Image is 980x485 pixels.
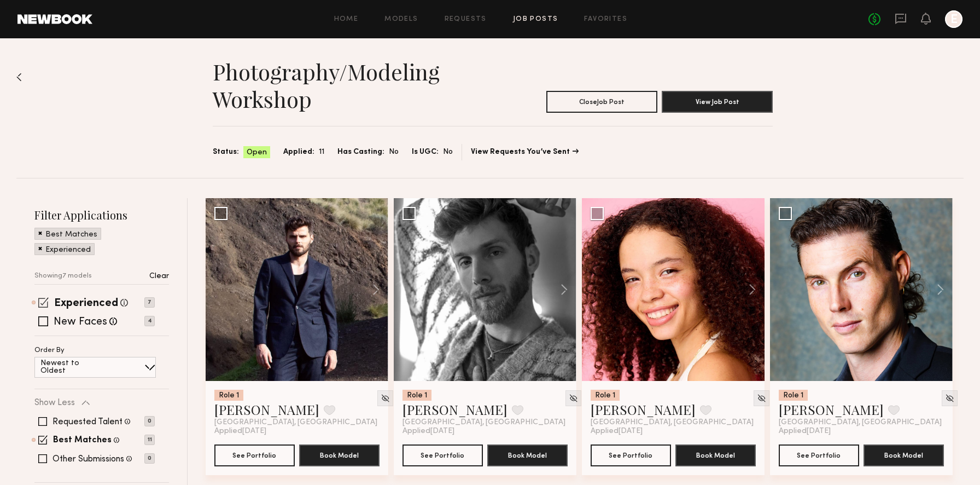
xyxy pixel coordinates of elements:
[213,58,493,113] h1: Photography/Modeling Workshop
[487,444,568,466] button: Book Model
[675,450,756,459] a: Book Model
[779,444,859,466] button: See Portfolio
[402,390,431,401] div: Role 1
[16,73,22,82] img: Back to previous page
[34,273,92,280] p: Showing 7 models
[214,418,377,427] span: [GEOGRAPHIC_DATA], [GEOGRAPHIC_DATA]
[319,146,324,158] span: 11
[389,146,399,158] span: No
[144,297,155,308] p: 7
[402,401,507,418] a: [PERSON_NAME]
[381,394,390,403] img: Unhide Model
[54,298,118,309] label: Experienced
[144,453,155,464] p: 0
[662,91,773,113] button: View Job Post
[40,360,106,375] p: Newest to Oldest
[402,418,565,427] span: [GEOGRAPHIC_DATA], [GEOGRAPHIC_DATA]
[487,450,568,459] a: Book Model
[945,10,962,28] a: E
[53,436,112,445] label: Best Matches
[591,427,756,436] div: Applied [DATE]
[471,148,579,156] a: View Requests You’ve Sent
[779,427,944,436] div: Applied [DATE]
[675,444,756,466] button: Book Model
[144,316,155,326] p: 4
[584,16,627,23] a: Favorites
[445,16,487,23] a: Requests
[45,246,91,254] p: Experienced
[334,16,359,23] a: Home
[54,317,107,328] label: New Faces
[591,418,754,427] span: [GEOGRAPHIC_DATA], [GEOGRAPHIC_DATA]
[144,435,155,445] p: 11
[149,273,169,280] p: Clear
[214,390,243,401] div: Role 1
[779,418,942,427] span: [GEOGRAPHIC_DATA], [GEOGRAPHIC_DATA]
[144,416,155,426] p: 0
[337,146,384,158] span: Has Casting:
[214,427,380,436] div: Applied [DATE]
[384,16,418,23] a: Models
[213,146,239,158] span: Status:
[247,147,267,158] span: Open
[402,427,568,436] div: Applied [DATE]
[45,231,97,239] p: Best Matches
[402,444,483,466] button: See Portfolio
[34,399,75,407] p: Show Less
[412,146,439,158] span: Is UGC:
[52,455,124,464] label: Other Submissions
[299,450,380,459] a: Book Model
[283,146,314,158] span: Applied:
[569,394,578,403] img: Unhide Model
[945,394,954,403] img: Unhide Model
[591,401,696,418] a: [PERSON_NAME]
[214,401,319,418] a: [PERSON_NAME]
[34,347,65,354] p: Order By
[591,390,620,401] div: Role 1
[779,390,808,401] div: Role 1
[214,444,295,466] button: See Portfolio
[864,450,944,459] a: Book Model
[513,16,558,23] a: Job Posts
[52,418,122,426] label: Requested Talent
[443,146,453,158] span: No
[864,444,944,466] button: Book Model
[546,91,657,113] button: CloseJob Post
[591,444,671,466] button: See Portfolio
[299,444,380,466] button: Book Model
[34,207,169,222] h2: Filter Applications
[779,401,884,418] a: [PERSON_NAME]
[757,394,766,403] img: Unhide Model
